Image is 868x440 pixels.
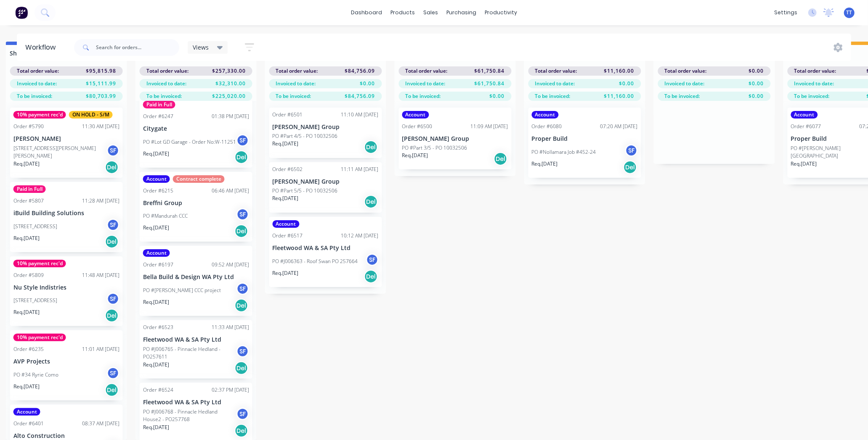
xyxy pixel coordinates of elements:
[273,124,379,131] p: [PERSON_NAME] Group
[273,178,379,185] p: [PERSON_NAME] Group
[528,108,641,178] div: AccountOrder #608007:20 AM [DATE]Proper BuildPO #Nollamara Job #452-24SFReq.[DATE]Del
[193,43,209,52] span: Views
[600,123,638,130] div: 07:20 AM [DATE]
[235,361,248,375] div: Del
[791,160,817,168] p: Req. [DATE]
[13,223,57,230] p: [STREET_ADDRESS]
[143,424,169,431] p: Req. [DATE]
[236,208,249,221] div: SF
[143,224,169,232] p: Req. [DATE]
[13,371,58,379] p: PO #34 Ryrie Como
[13,135,119,142] p: [PERSON_NAME]
[276,67,318,75] span: Total order value:
[146,80,186,87] span: Invoiced to date:
[345,92,375,100] span: $84,756.09
[143,187,173,195] div: Order #6215
[173,175,225,183] div: Contract complete
[235,424,248,437] div: Del
[273,140,299,148] p: Req. [DATE]
[13,297,57,304] p: [STREET_ADDRESS]
[402,144,467,152] p: PO #Part 3/5 - PO 10032506
[13,111,66,119] div: 10% payment rec'd
[143,125,249,132] p: Citygate
[13,432,119,440] p: Alto Construction
[665,80,705,87] span: Invoiced to date:
[364,140,378,154] div: Del
[794,92,830,100] span: To be invoiced:
[105,235,119,248] div: Del
[143,298,169,306] p: Req. [DATE]
[10,330,123,400] div: 10% payment rec'dOrder #623511:01 AM [DATE]AVP ProjectsPO #34 Ryrie ComoSFReq.[DATE]Del
[236,134,249,147] div: SF
[105,309,119,322] div: Del
[535,80,575,87] span: Invoiced to date:
[13,271,44,279] div: Order #5809
[665,92,700,100] span: To be invoiced:
[212,92,246,100] span: $225,020.00
[143,408,236,423] p: PO #J006768 - Pinnacle Hedland House2 - PO257768
[140,246,252,316] div: AccountOrder #619709:52 AM [DATE]Bella Build & Design WA Pty LtdPO #[PERSON_NAME] CCC projectSFRe...
[143,345,236,361] p: PO #J006765 - Pinnacle Hedland - PO257611
[82,345,119,353] div: 11:01 AM [DATE]
[273,269,299,277] p: Req. [DATE]
[347,6,386,19] a: dashboard
[86,80,116,87] span: $15,111.99
[494,152,507,166] div: Del
[269,162,382,213] div: Order #650211:11 AM [DATE][PERSON_NAME] GroupPO #Part 5/5 - PO 10032506Req.[DATE]Del
[82,197,119,205] div: 11:28 AM [DATE]
[107,367,119,379] div: SF
[107,292,119,305] div: SF
[532,148,596,156] p: PO #Nollamara Job #452-24
[535,67,577,75] span: Total order value:
[273,132,338,140] p: PO #Part 4/5 - PO 10032506
[13,234,40,242] p: Req. [DATE]
[749,92,764,100] span: $0.00
[215,80,246,87] span: $32,310.00
[624,161,637,174] div: Del
[532,160,558,168] p: Req. [DATE]
[143,249,170,257] div: Account
[276,80,316,87] span: Invoiced to date:
[143,150,169,158] p: Req. [DATE]
[235,224,248,238] div: Del
[364,270,378,283] div: Del
[480,6,521,19] div: productivity
[749,67,764,75] span: $0.00
[749,80,764,87] span: $0.00
[475,80,505,87] span: $61,750.84
[273,195,299,202] p: Req. [DATE]
[143,261,173,269] div: Order #6197
[105,161,119,174] div: Del
[386,6,419,19] div: products
[794,67,836,75] span: Total order value:
[146,92,182,100] span: To be invoiced:
[532,135,638,142] p: Proper Build
[17,67,59,75] span: Total order value:
[625,144,638,157] div: SF
[13,308,40,316] p: Req. [DATE]
[341,111,379,119] div: 11:10 AM [DATE]
[143,399,249,406] p: Fleetwood WA & SA Pty Ltd
[82,271,119,279] div: 11:48 AM [DATE]
[532,123,562,130] div: Order #6080
[619,80,634,87] span: $0.00
[143,324,173,331] div: Order #6523
[86,92,116,100] span: $80,703.99
[273,232,303,240] div: Order #6517
[212,113,249,120] div: 01:38 PM [DATE]
[143,138,236,146] p: PO #Lot GD Garage - Order No:W-11251
[13,197,44,205] div: Order #5807
[107,219,119,231] div: SF
[13,260,66,267] div: 10% payment rec'd
[402,111,429,119] div: Account
[364,195,378,208] div: Del
[406,92,441,100] span: To be invoiced:
[402,135,508,142] p: [PERSON_NAME] Group
[140,97,252,168] div: Paid in FullOrder #624701:38 PM [DATE]CitygatePO #Lot GD Garage - Order No:W-11251SFReq.[DATE]Del
[212,187,249,195] div: 06:46 AM [DATE]
[269,217,382,287] div: AccountOrder #651710:12 AM [DATE]Fleetwood WA & SA Pty LtdPO #J006363 - Roof Swan PO 257664SFReq....
[13,420,44,427] div: Order #6401
[273,166,303,173] div: Order #6502
[442,6,480,19] div: purchasing
[847,9,852,16] span: TT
